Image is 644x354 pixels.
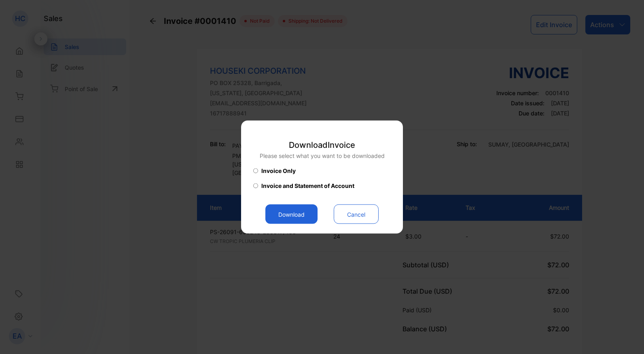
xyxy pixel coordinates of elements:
button: Cancel [334,205,379,224]
span: Invoice Only [261,166,296,175]
p: Please select what you want to be downloaded [260,151,385,160]
span: Invoice and Statement of Account [261,181,354,190]
button: Open LiveChat chat widget [6,3,31,28]
button: Download [265,205,318,224]
p: Download Invoice [260,139,385,151]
